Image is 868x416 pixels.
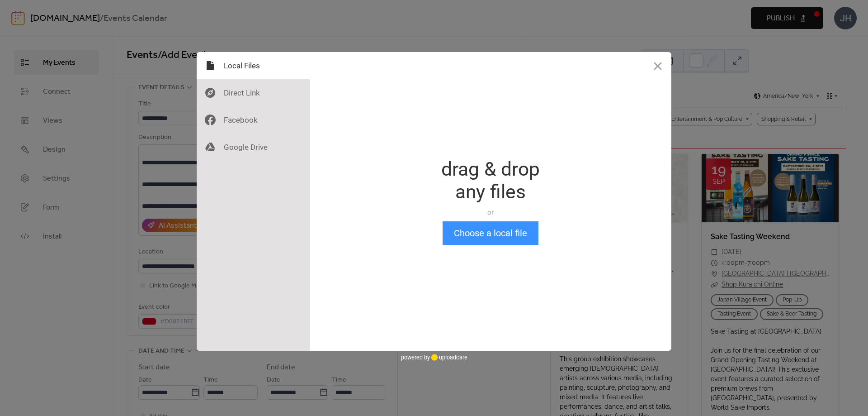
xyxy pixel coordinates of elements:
[430,354,467,361] a: uploadcare
[197,106,310,134] div: Facebook
[441,208,540,217] div: or
[401,351,467,364] div: powered by
[443,221,538,245] button: Choose a local file
[197,79,310,106] div: Direct Link
[197,52,310,79] div: Local Files
[197,134,310,161] div: Google Drive
[441,158,540,203] div: drag & drop any files
[644,52,671,79] button: Close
